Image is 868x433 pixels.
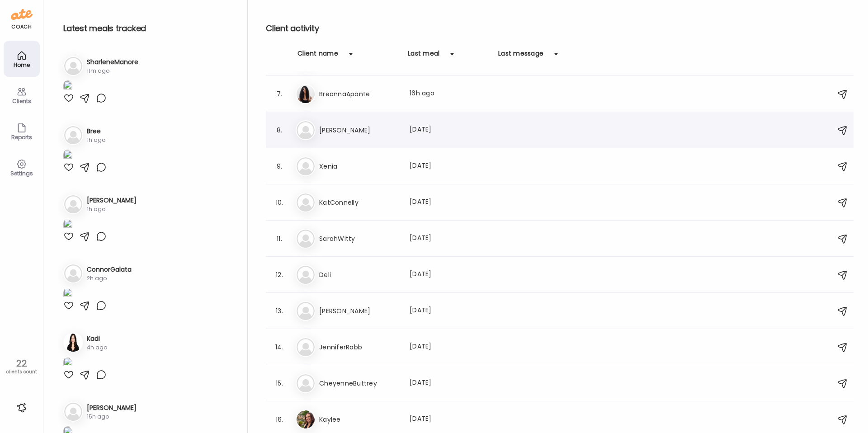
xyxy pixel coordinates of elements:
img: images%2FfslfCQ2QayQKNrx6VzL2Gb4VpJk2%2Fo79cdKQItFAGGLDdmgyy%2Fb7OxJ9uqKrEt4rOWCQod_1080 [63,219,72,231]
img: bg-avatar-default.svg [64,403,82,421]
img: bg-avatar-default.svg [297,157,315,175]
div: Home [5,62,38,68]
h3: ConnorGalata [87,265,132,274]
div: 1h ago [87,205,137,213]
div: 1h ago [87,136,105,144]
div: [DATE] [410,233,489,244]
h3: Deli [319,269,399,280]
img: bg-avatar-default.svg [297,230,315,248]
img: images%2F5E2rH66xEUhV7BAAKNMRAJihVqg2%2FRGl5JYQFkH3X39SWS5eu%2FkdMzLLGmfizS0QaQQdX2_1080 [63,357,72,369]
div: 9. [274,161,285,172]
h3: BreannaAponte [319,89,399,99]
img: bg-avatar-default.svg [297,193,315,212]
div: [DATE] [410,378,489,389]
div: 16h ago [410,89,489,99]
h3: KatConnelly [319,197,399,208]
img: avatars%2F5E2rH66xEUhV7BAAKNMRAJihVqg2 [64,334,82,352]
img: bg-avatar-default.svg [297,302,315,320]
img: ate [11,7,33,22]
div: 16. [274,414,285,425]
div: [DATE] [410,161,489,172]
div: Last message [498,49,543,63]
h2: Latest meals tracked [63,22,233,35]
div: 15. [274,378,285,389]
h3: Kaylee [319,414,399,425]
div: [DATE] [410,269,489,280]
div: Settings [5,170,38,176]
h3: Xenia [319,161,399,172]
div: [DATE] [410,197,489,208]
div: 14. [274,342,285,353]
h3: JenniferRobb [319,342,399,353]
div: Last meal [408,49,439,63]
div: 11m ago [87,67,138,75]
img: bg-avatar-default.svg [64,57,82,75]
img: bg-avatar-default.svg [64,126,82,144]
img: bg-avatar-default.svg [64,264,82,282]
div: 4h ago [87,344,107,352]
h2: Client activity [266,22,854,35]
div: coach [11,23,32,31]
div: 15h ago [87,413,137,421]
img: avatars%2FOrtt4HLVdTbRtS6UjPkOAbChT0m2 [297,410,315,428]
div: [DATE] [410,306,489,316]
div: [DATE] [410,125,489,136]
img: bg-avatar-default.svg [297,338,315,356]
h3: SarahWitty [319,233,399,244]
div: 10. [274,197,285,208]
div: 7. [274,89,285,99]
h3: Kadi [87,334,107,344]
div: 11. [274,233,285,244]
div: Client name [297,49,338,63]
img: bg-avatar-default.svg [297,374,315,392]
h3: [PERSON_NAME] [87,196,137,205]
h3: Bree [87,127,105,136]
div: [DATE] [410,342,489,353]
img: images%2FjyO53B8KqxS2Z385maNCRLVmMoT2%2FsINqNxjSfFM6GIzU8eXX%2FAOYwz94oYNqtsmWNqDmu_1080 [63,80,72,93]
img: bg-avatar-default.svg [64,195,82,213]
div: 8. [274,125,285,136]
img: bg-avatar-default.svg [297,121,315,139]
h3: [PERSON_NAME] [319,125,399,136]
div: Reports [5,134,38,140]
img: images%2Fa620iywtnwfNKwqucAUmg8PZVIy2%2FbZIq3gysOANTVqCRFZpu%2F8IsMpMcvy4uNmaQDBiGp_1080 [63,150,72,162]
img: avatars%2F555KIswkU7auqlkmCEwLM2AoQl73 [297,85,315,103]
div: 13. [274,306,285,316]
img: bg-avatar-default.svg [297,266,315,284]
h3: [PERSON_NAME] [87,403,137,413]
h3: SharleneManore [87,57,138,67]
div: 12. [274,269,285,280]
div: 2h ago [87,274,132,282]
div: clients count [3,369,40,375]
div: Clients [5,98,38,104]
div: 22 [3,358,40,369]
h3: CheyenneButtrey [319,378,399,389]
img: images%2FEmp62dVvWqN0UsdwSfUU2mQTK9C3%2FIvjbGK5RJ9LfEpRn2QTb%2FLUUOrjBJFZ3CxRnF4E0c_1080 [63,288,72,300]
div: [DATE] [410,414,489,425]
h3: [PERSON_NAME] [319,306,399,316]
